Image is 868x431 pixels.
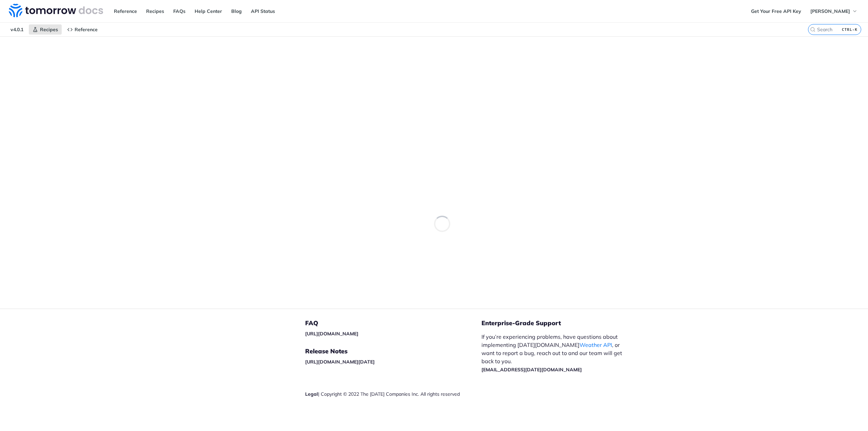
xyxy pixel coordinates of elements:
span: v4.0.1 [7,24,27,35]
span: [PERSON_NAME] [810,8,850,14]
div: | Copyright © 2022 The [DATE] Companies Inc. All rights reserved [305,391,481,397]
a: [EMAIL_ADDRESS][DATE][DOMAIN_NAME] [481,367,582,373]
a: Recipes [29,24,62,35]
a: Recipes [142,6,168,16]
a: API Status [247,6,279,16]
a: Weather API [579,341,612,348]
a: [URL][DOMAIN_NAME] [305,331,358,337]
span: Reference [75,26,98,33]
h5: Enterprise-Grade Support [481,319,640,327]
button: [PERSON_NAME] [807,6,861,16]
h5: Release Notes [305,347,481,355]
a: Help Center [191,6,226,16]
h5: FAQ [305,319,481,327]
a: Legal [305,391,318,397]
a: [URL][DOMAIN_NAME][DATE] [305,359,375,365]
kbd: CTRL-K [840,26,859,33]
p: If you’re experiencing problems, have questions about implementing [DATE][DOMAIN_NAME] , or want ... [481,333,629,373]
a: Reference [63,24,101,35]
a: FAQs [170,6,189,16]
a: Get Your Free API Key [747,6,805,16]
a: Reference [110,6,141,16]
img: Tomorrow.io Weather API Docs [9,4,103,17]
svg: Search [810,27,815,32]
a: Blog [228,6,245,16]
span: Recipes [40,26,58,33]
